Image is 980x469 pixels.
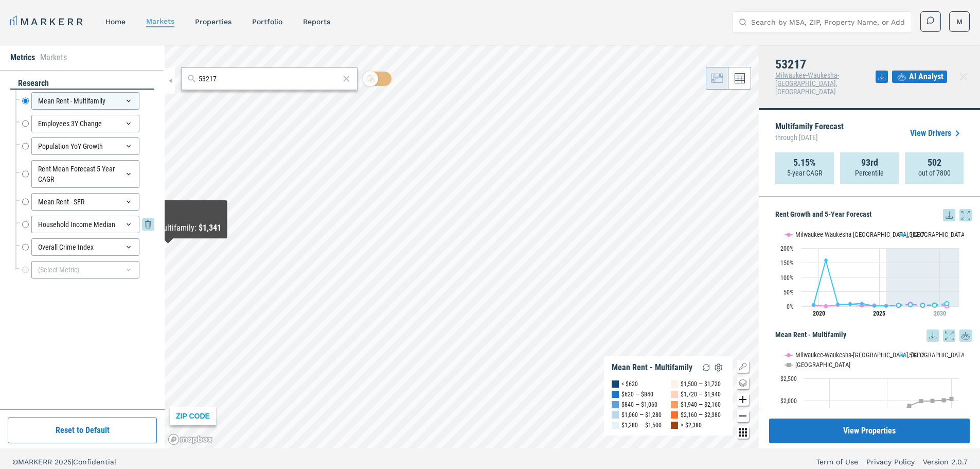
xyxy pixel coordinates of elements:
[848,302,852,306] path: Friday, 29 Jul, 17:00, 7.04. 53217.
[775,123,844,144] p: Multifamily Forecast
[942,398,946,402] path: Saturday, 14 Dec, 16:00, 2,005.63. USA.
[785,231,888,238] button: Show Milwaukee-Waukesha-West Allis, WI
[31,115,139,132] div: Employees 3Y Change
[621,379,638,389] div: < $620
[737,410,749,422] button: Zoom out map button
[909,351,924,359] text: 53217
[18,458,55,466] span: MARKERR
[195,18,231,26] a: properties
[769,419,970,443] button: View Properties
[908,303,913,307] path: Thursday, 29 Jul, 17:00, 5.65. 53217.
[928,158,941,168] strong: 502
[860,303,864,307] path: Saturday, 29 Jul, 17:00, 2.77. Milwaukee-Waukesha-West Allis, WI.
[621,389,653,399] div: $620 — $840
[780,397,797,405] text: $2,000
[861,158,878,168] strong: 93rd
[812,303,816,307] path: Monday, 29 Jul, 17:00, 4.73. 53217.
[897,302,949,307] g: 53217, line 4 of 4 with 5 data points.
[945,304,949,308] path: Monday, 29 Jul, 17:00, 1.33. Milwaukee-Waukesha-West Allis, WI.
[115,204,221,234] div: Map Tooltip Content
[780,375,797,383] text: $2,500
[170,407,216,425] div: ZIP CODE
[681,379,721,389] div: $1,500 — $1,720
[199,74,340,84] input: Search by MSA or ZIP Code
[795,361,850,369] text: [GEOGRAPHIC_DATA]
[621,410,662,420] div: $1,060 — $1,280
[933,303,937,307] path: Sunday, 29 Jul, 17:00, 4.09. 53217.
[8,418,157,443] button: Reset to Default
[115,222,221,234] div: Mean Rent - Multifamily :
[31,216,139,233] div: Household Income Median
[12,458,18,466] span: ©
[681,389,721,399] div: $1,720 — $1,940
[146,17,174,25] a: markets
[737,393,749,406] button: Zoom in map button
[812,303,816,307] path: Monday, 29 Jul, 17:00, 4.58. Milwaukee-Waukesha-West Allis, WI.
[31,193,139,211] div: Mean Rent - SFR
[884,304,888,308] path: Tuesday, 29 Jul, 17:00, 0.89. 53217.
[787,168,822,178] p: 5-year CAGR
[775,209,972,221] h5: Rent Growth and 5-Year Forecast
[681,420,702,430] div: > $2,380
[780,259,794,267] text: 150%
[31,137,139,155] div: Population YoY Growth
[31,261,139,279] div: (Select Metric)
[737,360,749,373] button: Show/Hide Legend Map Button
[934,310,946,317] tspan: 2030
[919,399,923,403] path: Wednesday, 14 Dec, 16:00, 1,986.51. USA.
[795,351,966,359] text: Milwaukee-Waukesha-[GEOGRAPHIC_DATA], [GEOGRAPHIC_DATA]
[921,303,925,307] path: Saturday, 29 Jul, 17:00, 3.44. 53217.
[10,14,85,29] a: MARKERR
[40,51,67,64] li: Markets
[621,420,662,430] div: $1,280 — $1,500
[897,303,901,307] path: Wednesday, 29 Jul, 17:00, 3.32. 53217.
[612,362,692,373] div: Mean Rent - Multifamily
[907,404,912,408] path: Tuesday, 14 Dec, 16:00, 1,882.29. USA.
[775,329,972,342] h5: Mean Rent - Multifamily
[31,160,139,188] div: Rent Mean Forecast 5 Year CAGR
[775,221,972,324] div: Rent Growth and 5-Year Forecast. Highcharts interactive chart.
[824,304,828,308] path: Wednesday, 29 Jul, 17:00, 0.66. Milwaukee-Waukesha-West Allis, WI.
[10,51,35,64] li: Metrics
[783,289,794,296] text: 50%
[918,168,951,178] p: out of 7800
[793,158,816,168] strong: 5.15%
[115,214,221,222] div: As of : [DATE]
[303,18,330,26] a: reports
[873,310,885,317] tspan: 2025
[31,238,139,256] div: Overall Crime Index
[816,457,858,467] a: Term of Use
[899,231,925,238] button: Show 53217
[872,304,877,308] path: Monday, 29 Jul, 17:00, 1. 53217.
[949,11,970,32] button: M
[751,12,905,32] input: Search by MSA, ZIP, Property Name, or Address
[775,71,839,96] span: Milwaukee-Waukesha-[GEOGRAPHIC_DATA], [GEOGRAPHIC_DATA]
[775,131,844,144] span: through [DATE]
[165,45,759,448] canvas: Map
[860,301,864,305] path: Saturday, 29 Jul, 17:00, 9.7. 53217.
[199,223,221,233] b: $1,341
[945,302,949,306] path: Monday, 29 Jul, 17:00, 9.34. 53217.
[700,361,712,374] img: Reload Legend
[737,426,749,439] button: Other options map button
[737,377,749,389] button: Change style map button
[775,221,964,324] svg: Interactive chart
[910,127,964,140] a: View Drivers
[923,457,968,467] a: Version 2.0.7
[780,245,794,252] text: 200%
[813,310,825,317] tspan: 2020
[780,274,794,282] text: 100%
[931,398,935,403] path: Thursday, 14 Dec, 16:00, 1,992.68. USA.
[168,433,213,445] a: Mapbox logo
[73,458,116,466] span: Confidential
[787,303,794,310] text: 0%
[775,58,876,71] h4: 53217
[956,16,963,27] span: M
[105,18,126,26] a: home
[892,71,947,83] button: AI Analyst
[10,78,154,90] div: research
[866,457,915,467] a: Privacy Policy
[55,458,73,466] span: 2025 |
[804,396,954,435] g: USA, line 3 of 3 with 14 data points.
